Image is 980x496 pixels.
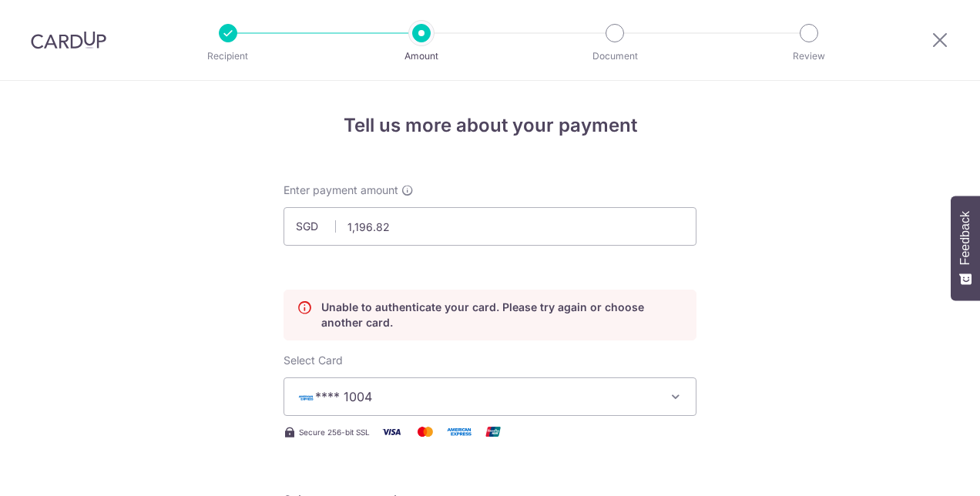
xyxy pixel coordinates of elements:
[284,112,696,139] h4: Tell us more about your payment
[478,422,508,441] img: Union Pay
[752,49,866,64] p: Review
[31,31,106,49] img: CardUp
[410,422,441,441] img: Mastercard
[296,219,336,234] span: SGD
[376,422,407,441] img: Visa
[951,196,980,300] button: Feedback - Show survey
[297,392,315,403] img: AMEX
[364,49,478,64] p: Amount
[171,49,285,64] p: Recipient
[299,426,370,438] span: Secure 256-bit SSL
[284,183,398,198] span: Enter payment amount
[958,211,972,265] span: Feedback
[444,422,475,441] img: American Express
[284,354,343,367] span: translation missing: en.payables.payment_networks.credit_card.summary.labels.select_card
[558,49,672,64] p: Document
[321,300,683,330] p: Unable to authenticate your card. Please try again or choose another card.
[284,207,696,246] input: 0.00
